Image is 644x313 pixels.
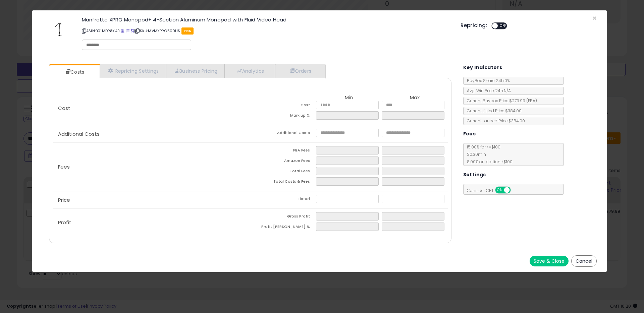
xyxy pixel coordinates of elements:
span: Current Landed Price: $384.00 [464,118,525,124]
td: FBA Fees [250,146,316,156]
h5: Repricing: [461,23,487,28]
td: Amazon Fees [250,156,316,167]
a: Business Pricing [166,64,225,78]
h3: Manfrotto XPRO Monopod+ 4-Section Aluminum Monopod with Fluid Video Head [82,17,450,22]
span: FBA [181,27,194,35]
span: 8.00 % on portion > $100 [464,159,513,165]
span: OFF [498,23,508,29]
span: × [592,13,597,23]
span: OFF [509,187,520,193]
th: Min [316,95,382,101]
span: 15.00 % for <= $100 [464,144,513,165]
th: Max [382,95,447,101]
p: Additional Costs [53,131,250,137]
img: 21cMaoJVEiL._SL60_.jpg [50,17,70,37]
button: Save & Close [530,256,569,266]
td: Listed [250,195,316,205]
span: $279.99 [509,98,537,104]
p: ASIN: B01MDR8K49 | SKU: MVMXPRO500US [82,25,450,36]
a: Repricing Settings [100,64,166,78]
span: Current Listed Price: $384.00 [464,108,522,114]
h5: Settings [463,171,486,179]
span: BuyBox Share 24h: 0% [464,78,510,83]
h5: Fees [463,130,476,138]
span: $0.30 min [464,151,486,157]
span: ON [496,187,504,193]
a: Analytics [225,64,275,78]
button: Cancel [571,255,597,267]
h5: Key Indicators [463,63,502,72]
td: Cost [250,101,316,111]
a: BuyBox page [121,28,124,34]
p: Price [53,197,250,203]
span: Current Buybox Price: [464,98,537,104]
p: Fees [53,164,250,170]
span: Avg. Win Price 24h: N/A [464,88,511,93]
p: Cost [53,106,250,111]
td: Mark up % [250,111,316,122]
td: Total Fees [250,167,316,177]
span: ( FBA ) [526,98,537,104]
a: All offer listings [126,28,129,34]
a: Orders [275,64,325,78]
td: Total Costs & Fees [250,177,316,188]
span: Consider CPT: [464,188,520,193]
a: Costs [49,65,99,79]
td: Additional Costs [250,129,316,139]
a: Your listing only [130,28,134,34]
td: Gross Profit [250,212,316,223]
p: Profit [53,220,250,225]
td: Profit [PERSON_NAME] % [250,223,316,233]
